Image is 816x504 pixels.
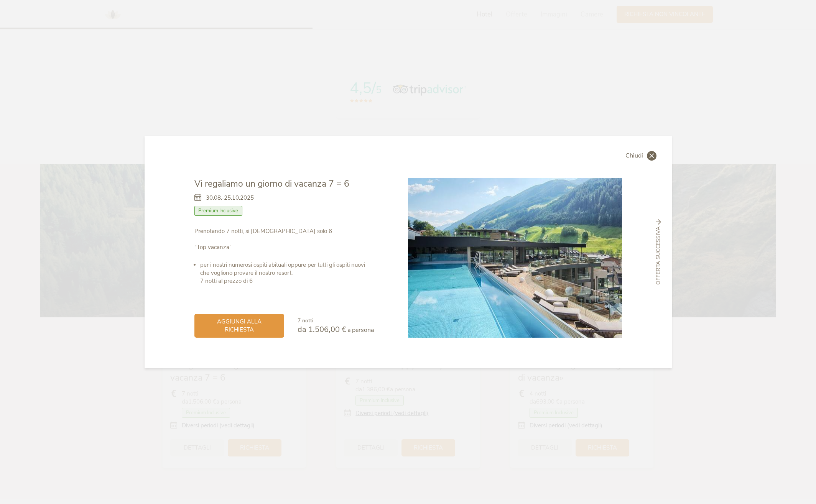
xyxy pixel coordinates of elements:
[655,227,662,285] span: Offerta successiva
[194,206,243,216] span: Premium Inclusive
[194,178,349,190] span: Vi regaliamo un giorno di vacanza 7 = 6
[202,318,276,334] span: aggiungi alla richiesta
[408,178,622,338] img: Vi regaliamo un giorno di vacanza 7 = 6
[194,227,374,251] p: Prenotando 7 notti, si [DEMOGRAPHIC_DATA] solo 6
[347,326,374,334] span: a persona
[194,243,232,251] strong: “Top vacanza”
[298,317,313,324] span: 7 notti
[206,194,254,202] span: 30.08.-25.10.2025
[298,324,346,335] span: da 1.506,00 €
[200,261,374,285] li: per i nostri numerosi ospiti abituali oppure per tutti gli ospiti nuovi che vogliono provare il n...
